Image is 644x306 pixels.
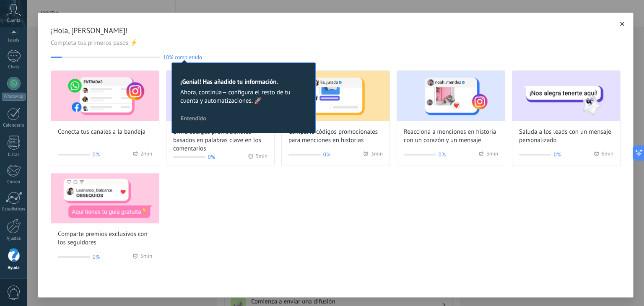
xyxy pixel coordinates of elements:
[486,150,498,159] span: 3 min
[93,253,100,261] span: 0%
[2,65,26,70] div: Chats
[602,150,613,159] span: 6 min
[2,207,26,212] div: Estadísticas
[58,128,145,136] span: Conecta tus canales a la bandeja
[140,253,152,261] span: 5 min
[2,265,26,271] div: Ayuda
[2,236,26,241] div: Ajustes
[51,173,159,223] img: Share exclusive rewards with followers
[163,54,202,60] span: 10% completado
[140,150,152,159] span: 2 min
[181,115,206,121] span: Entendido
[512,71,620,121] img: Greet leads with a custom message (Wizard onboarding modal)
[2,179,26,185] div: Correo
[208,153,215,161] span: 0%
[51,71,159,121] img: Connect your channels to the inbox
[323,150,330,159] span: 0%
[371,150,383,159] span: 3 min
[439,150,446,159] span: 0%
[282,71,390,121] img: Share promo codes for story mentions
[397,71,505,121] img: React to story mentions with a heart and personalized message
[177,112,210,124] button: Entendido
[2,93,26,101] div: WhatsApp
[93,150,100,159] span: 0%
[51,26,621,36] span: ¡Hola, [PERSON_NAME]!
[288,128,383,145] span: Comparte códigos promocionales para menciones en historias
[554,150,561,159] span: 0%
[51,39,621,47] span: Completa tus primeros pasos ⚡
[180,88,307,105] span: Ahora, continúa— configura el resto de tu cuenta y automatizaciones. 🚀
[2,123,26,128] div: Calendario
[180,78,307,86] h2: ¡Genial! Has añadido tu información.
[58,230,152,247] span: Comparte premios exclusivos con los seguidores
[2,152,26,158] div: Listas
[173,128,267,153] span: Envía códigos promocionales basados en palabras clave en los comentarios
[7,18,21,23] span: Cuenta
[256,153,267,161] span: 5 min
[2,38,26,43] div: Leads
[519,128,613,145] span: Saluda a los leads con un mensaje personalizado
[404,128,498,145] span: Reacciona a menciones en historia con un corazón y un mensaje
[166,71,274,121] img: Send promo codes based on keywords in comments (Wizard onboarding modal)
